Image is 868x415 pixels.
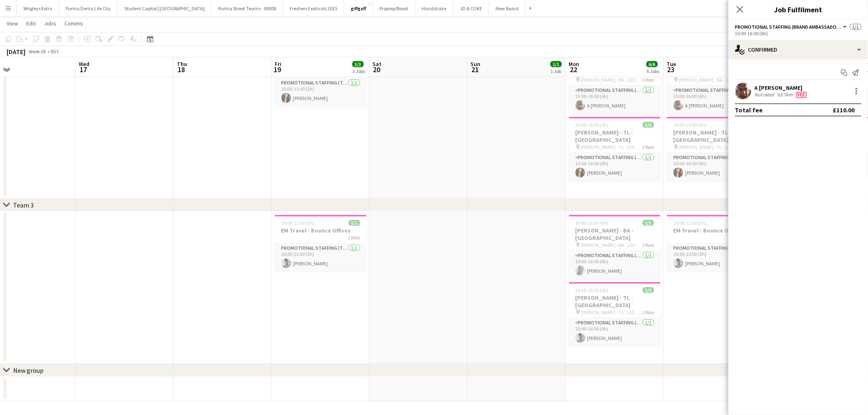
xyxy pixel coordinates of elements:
span: [PERSON_NAME] - BA - [GEOGRAPHIC_DATA] [581,242,642,248]
span: Sun [471,60,481,68]
div: 1 Job [551,68,562,74]
h3: [PERSON_NAME] - BA - [GEOGRAPHIC_DATA] [569,227,661,242]
span: Wed [79,60,89,68]
button: Wrigleys Extra [17,0,59,16]
div: A [PERSON_NAME] [755,84,809,91]
app-card-role: Promotional Staffing (Team Leader)1/110:00-16:00 (6h)[PERSON_NAME] [569,153,661,181]
span: 23 [666,65,676,74]
span: Edit [26,20,36,27]
span: 1 Role [348,235,360,241]
app-card-role: Promotional Staffing (Team Leader)1/110:00-13:00 (3h)[PERSON_NAME] [667,244,759,271]
div: [DATE] [7,48,25,56]
span: Mon [569,60,580,68]
span: 22 [568,65,580,74]
span: 1/1 [643,122,654,128]
span: [PERSON_NAME] - BA - [GEOGRAPHIC_DATA] [679,77,740,83]
span: [PERSON_NAME] - BA - [GEOGRAPHIC_DATA] [581,77,642,83]
span: 1/1 [850,24,861,30]
app-job-card: 10:00-13:00 (3h)1/1EM Travel - Bounce Offices1 RolePromotional Staffing (Team Leader)1/110:00-13:... [275,50,367,106]
app-card-role: Promotional Staffing (Brand Ambassadors)1/110:00-16:00 (6h)A [PERSON_NAME] [667,86,759,114]
a: View [3,18,21,29]
app-job-card: 10:00-13:00 (3h)1/1EM Travel - Bounce Offices1 RolePromotional Staffing (Team Leader)1/110:00-13:... [667,215,759,271]
div: 3 Jobs [353,68,365,74]
div: Not rated [755,91,776,98]
h3: [PERSON_NAME] - TL - [GEOGRAPHIC_DATA] [667,129,759,144]
span: 1 Role [642,144,654,150]
div: New group [13,366,43,374]
span: [PERSON_NAME] - TL - [GEOGRAPHIC_DATA] [679,144,740,150]
app-job-card: 10:00-16:00 (6h)1/1[PERSON_NAME] - BA - [GEOGRAPHIC_DATA] [PERSON_NAME] - BA - [GEOGRAPHIC_DATA]1... [569,215,661,279]
button: JD & COKE [453,0,489,16]
span: 1/1 [550,61,562,67]
button: Promotional Staffing (Brand Ambassadors) [735,24,848,30]
span: 10:00-16:00 (6h) [576,122,609,128]
span: Comms [64,20,83,27]
span: 17 [78,65,89,74]
h3: EM Travel - Bounce Offices [275,227,367,234]
button: New Board [489,0,525,16]
span: Promotional Staffing (Brand Ambassadors) [735,24,842,30]
span: Fee [796,92,807,98]
a: Comms [61,18,86,29]
span: 1/1 [643,287,654,293]
h3: [PERSON_NAME] - TL - [GEOGRAPHIC_DATA] [569,129,661,144]
span: 1 Role [642,242,654,248]
div: £110.00 [833,106,855,114]
button: giffgaff [344,0,373,16]
span: 1 Role [642,309,654,315]
app-card-role: Promotional Staffing (Brand Ambassadors)1/110:00-16:00 (6h)[PERSON_NAME] [569,251,661,279]
app-job-card: 10:00-16:00 (6h)1/1[PERSON_NAME] - TL - [GEOGRAPHIC_DATA] [PERSON_NAME] - TL - [GEOGRAPHIC_DATA]1... [569,117,661,181]
app-job-card: 10:00-16:00 (6h)1/1[PERSON_NAME] - BA - [GEOGRAPHIC_DATA] [PERSON_NAME] - BA - [GEOGRAPHIC_DATA]1... [667,50,759,114]
button: Handshake [415,0,453,16]
span: 20 [372,65,382,74]
app-job-card: 10:00-13:00 (3h)1/1EM Travel - Bounce Offices1 RolePromotional Staffing (Team Leader)1/110:00-13:... [275,215,367,271]
app-card-role: Promotional Staffing (Team Leader)1/110:00-16:00 (6h)[PERSON_NAME] [569,318,661,346]
div: 10:00-16:00 (6h) [735,30,861,36]
app-card-role: Promotional Staffing (Team Leader)1/110:00-16:00 (6h)[PERSON_NAME] [667,153,759,181]
button: Proprep/Boost [373,0,415,16]
span: 1/1 [349,220,360,226]
div: BST [51,48,59,55]
div: Crew has different fees then in role [795,91,809,98]
span: 19 [274,65,281,74]
h3: Job Fulfilment [729,4,868,15]
div: 63.7km [776,91,795,98]
div: Total fee [735,106,763,114]
app-card-role: Promotional Staffing (Team Leader)1/110:00-13:00 (3h)[PERSON_NAME] [275,244,367,271]
span: 6/6 [646,61,658,67]
span: 3/3 [352,61,364,67]
span: [PERSON_NAME] - TL - [GEOGRAPHIC_DATA] [581,144,642,150]
button: Student Capitol | [GEOGRAPHIC_DATA] [118,0,212,16]
app-card-role: Promotional Staffing (Team Leader)1/110:00-13:00 (3h)[PERSON_NAME] [275,78,367,106]
span: Jobs [44,20,56,27]
span: 10:00-16:00 (6h) [576,287,609,293]
app-job-card: 10:00-16:00 (6h)1/1[PERSON_NAME] - BA - [GEOGRAPHIC_DATA] [PERSON_NAME] - BA - [GEOGRAPHIC_DATA]1... [569,50,661,114]
span: Sat [373,60,382,68]
div: 6 Jobs [647,68,660,74]
span: Thu [177,60,187,68]
h3: EM Travel - Bounce Offices [667,227,759,234]
span: 18 [176,65,187,74]
app-job-card: 10:00-16:00 (6h)1/1[PERSON_NAME] - TL - [GEOGRAPHIC_DATA] [PERSON_NAME] - TL - [GEOGRAPHIC_DATA]1... [667,117,759,181]
span: [PERSON_NAME] - TL - [GEOGRAPHIC_DATA] [581,309,642,315]
span: 10:00-16:00 (6h) [674,122,707,128]
app-card-role: Promotional Staffing (Brand Ambassadors)1/110:00-16:00 (6h)A [PERSON_NAME] [569,86,661,114]
button: Freshers Festivals 2025 [283,0,344,16]
span: 21 [470,65,481,74]
app-job-card: 10:00-16:00 (6h)1/1[PERSON_NAME] - TL - [GEOGRAPHIC_DATA] [PERSON_NAME] - TL - [GEOGRAPHIC_DATA]1... [569,282,661,346]
a: Jobs [41,18,59,29]
button: Purina Denta Life City [59,0,118,16]
span: View [7,20,18,27]
span: Week 38 [27,48,48,55]
button: Purina Street Teams - 00008 [212,0,283,16]
span: 1 Role [642,77,654,83]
